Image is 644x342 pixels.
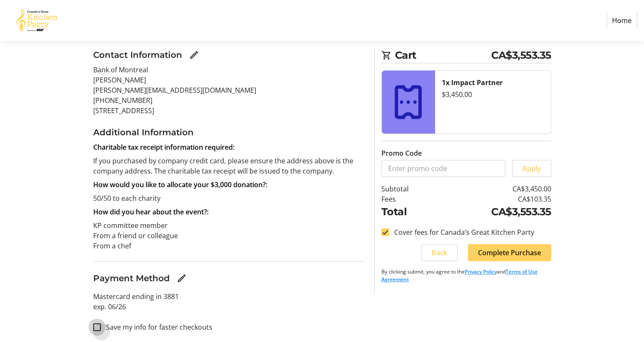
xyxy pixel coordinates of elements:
p: Mastercard ending in 3881 exp. 06/26 [93,291,364,312]
p: [PHONE_NUMBER] [93,95,364,105]
span: Cart [395,48,492,63]
span: Apply [522,163,541,174]
label: Cover fees for Canada’s Great Kitchen Party [389,227,534,237]
label: Save my info for faster checkouts [101,322,212,332]
h3: Payment Method [93,272,170,285]
p: KP committee member From a friend or colleague From a chef [93,220,364,251]
span: Back [432,248,447,258]
p: Bank of Montreal [93,65,364,75]
a: Privacy Policy [465,268,497,275]
p: 50/50 to each charity [93,193,364,203]
h3: Contact Information [93,48,182,61]
td: CA$3,553.35 [434,204,551,219]
input: Enter promo code [381,160,505,177]
a: Terms of Use Agreement [381,268,538,283]
span: Complete Purchase [478,248,541,258]
strong: 1x Impact Partner [442,78,503,87]
h3: Additional Information [93,126,364,139]
td: Subtotal [381,184,435,194]
p: [PERSON_NAME][EMAIL_ADDRESS][DOMAIN_NAME] [93,85,364,95]
div: $3,450.00 [442,89,544,100]
strong: How did you hear about the event?: [93,207,209,217]
button: Edit Payment Method [173,270,190,287]
img: Canada’s Great Kitchen Party's Logo [7,3,67,37]
p: If you purchased by company credit card, please ensure the address above is the company address. ... [93,156,364,176]
p: [STREET_ADDRESS] [93,105,364,116]
td: Total [381,204,435,219]
button: Back [421,244,458,261]
button: Complete Purchase [468,244,551,261]
label: Promo Code [381,148,422,158]
td: Fees [381,194,435,204]
p: [PERSON_NAME] [93,75,364,85]
span: CA$3,553.35 [491,48,551,63]
button: Edit Contact Information [186,46,203,63]
td: CA$103.35 [434,194,551,204]
td: CA$3,450.00 [434,184,551,194]
strong: How would you like to allocate your $3,000 donation?: [93,180,267,189]
a: Home [607,12,637,28]
button: Apply [512,160,551,177]
strong: Charitable tax receipt information required: [93,142,235,152]
p: By clicking submit, you agree to the and [381,268,551,283]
